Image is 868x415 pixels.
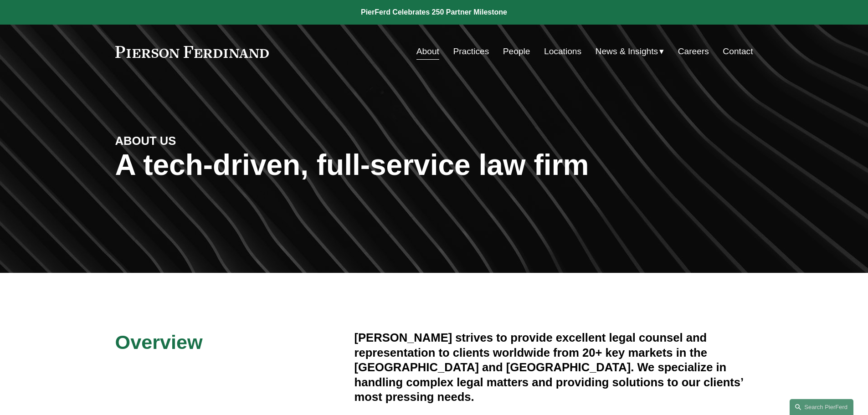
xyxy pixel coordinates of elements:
[596,44,658,60] span: News & Insights
[596,43,664,60] a: folder dropdown
[544,43,581,60] a: Locations
[115,331,203,353] span: Overview
[790,399,853,415] a: Search this site
[678,43,709,60] a: Careers
[416,43,439,60] a: About
[453,43,489,60] a: Practices
[115,149,753,182] h1: A tech-driven, full-service law firm
[354,330,753,404] h4: [PERSON_NAME] strives to provide excellent legal counsel and representation to clients worldwide ...
[503,43,530,60] a: People
[115,134,176,147] strong: ABOUT US
[723,43,753,60] a: Contact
